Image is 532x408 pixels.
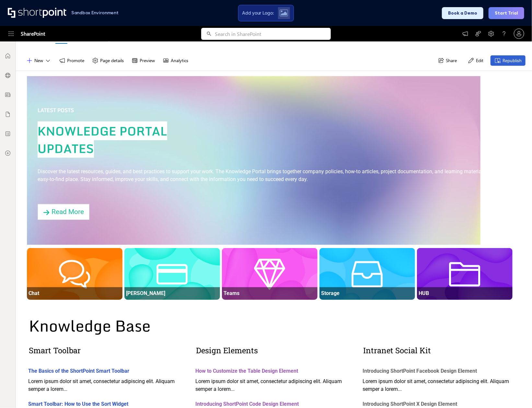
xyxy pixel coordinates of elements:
span: Discover the latest resources, guides, and best practices to support your work. The Knowledge Por... [38,168,501,182]
span: Intranet Social Kit [363,345,431,356]
div: Chat [29,290,121,297]
div: Lorem ipsum dolor sit amet, consectetur adipiscing elit. Aliquam semper a lorem... [28,378,185,393]
span: SharePoint [21,26,45,41]
button: Preview [128,55,159,66]
button: Start Trial [489,7,524,19]
div: How to Customize the Table Design Element [195,367,353,375]
img: Upload logo [280,9,288,17]
span: UPDATES [38,139,94,158]
span: Add your Logo: [242,10,274,16]
div: Introducing ShortPoint Code Design Element [195,400,353,408]
div: Introducing ShortPoint X Design Element [363,400,520,408]
div: Lorem ipsum dolor sit amet, consectetur adipiscing elit. Aliquam semper a lorem... [363,378,520,393]
div: Teams [224,290,316,297]
button: Promote [55,55,88,66]
button: New [22,55,55,66]
div: HUB [419,290,511,297]
span: Design Elements [196,345,258,356]
iframe: Chat Widget [500,377,532,408]
div: The Basics of the ShortPoint Smart Toolbar [28,367,185,375]
div: Storage [321,290,413,297]
span: LATEST POSTS [38,106,74,114]
span: Smart Toolbar [29,345,81,356]
div: Introducing ShortPoint Facebook Design Element [363,367,520,375]
button: Book a Demo [442,7,483,19]
button: Share [434,55,461,66]
div: Lorem ipsum dolor sit amet, consectetur adipiscing elit. Aliquam semper a lorem... [195,378,353,393]
a: Read More [38,204,89,220]
button: Republish [491,55,526,66]
span: KNOWLEDGE PORTAL [38,121,167,140]
div: Smart Toolbar: How to Use the Sort Widget [28,400,185,408]
button: Edit [464,55,487,66]
input: Search in SharePoint [215,28,331,40]
div: [PERSON_NAME] [126,290,218,297]
span: Knowledge Base [29,313,151,338]
h1: Sandbox Environment [71,11,119,15]
button: Page details [88,55,128,66]
button: Analytics [159,55,192,66]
